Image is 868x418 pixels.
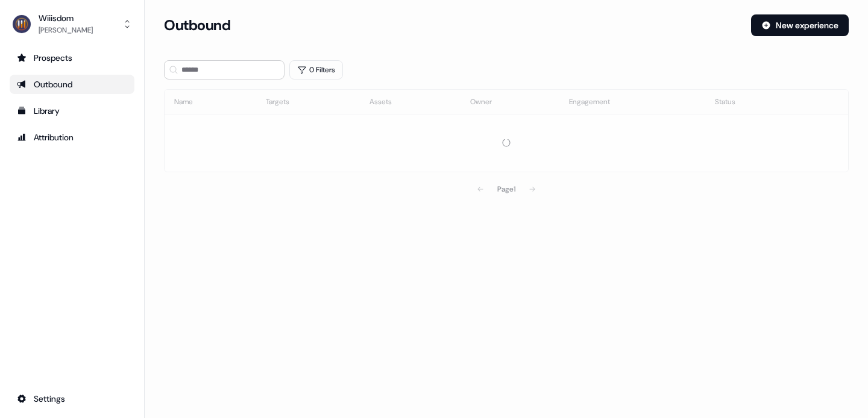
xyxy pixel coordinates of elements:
[39,24,93,36] div: [PERSON_NAME]
[17,131,127,143] div: Attribution
[17,52,127,64] div: Prospects
[10,48,134,67] a: Go to prospects
[10,128,134,147] a: Go to attribution
[10,10,134,39] button: Wiiisdom[PERSON_NAME]
[10,75,134,94] a: Go to outbound experience
[289,60,343,80] button: 0 Filters
[39,12,93,24] div: Wiiisdom
[17,393,127,405] div: Settings
[10,101,134,120] a: Go to templates
[751,14,849,36] button: New experience
[17,78,127,90] div: Outbound
[17,105,127,117] div: Library
[164,16,230,34] h3: Outbound
[10,389,134,408] a: Go to integrations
